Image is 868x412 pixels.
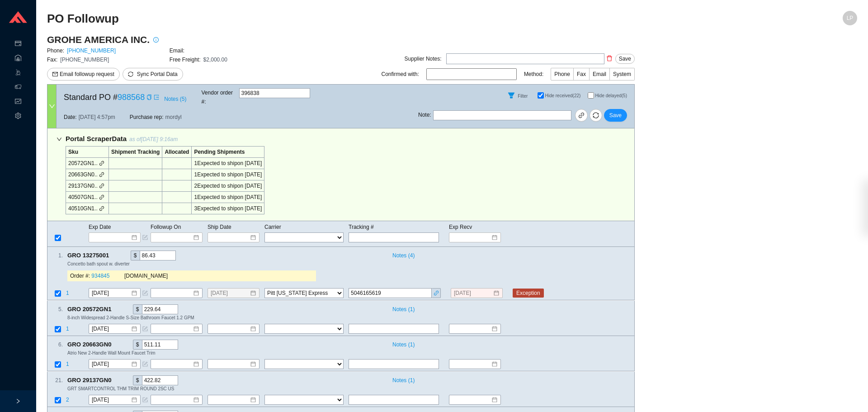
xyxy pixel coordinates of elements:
span: Standard PO # [64,90,145,104]
span: Carrier [264,224,281,230]
span: 2 [66,397,71,403]
td: 20572GN1.. [66,158,109,169]
h3: GROHE AMERICA INC. [47,33,150,46]
span: Save [609,111,622,120]
a: 934845 [91,273,109,279]
button: sync [590,109,602,122]
button: Notes (1) [388,304,415,311]
input: Hide received(22) [538,92,544,99]
div: Copy [113,304,119,314]
span: 1 [66,361,69,368]
button: Save [615,54,635,64]
td: Pending Shipments [192,147,264,158]
span: Email [593,71,606,77]
span: 8-inch Widespread 2-Handle S-Size Bathroom Faucet 1.2 GPM [67,315,194,320]
div: $ [133,375,142,385]
span: link [99,172,104,177]
a: link [575,109,588,122]
span: GRO 13275001 [67,251,117,260]
div: 1 . [47,251,63,260]
a: [PHONE_NUMBER] [67,47,116,54]
span: info-circle [150,37,162,43]
a: link [433,289,439,298]
button: Save [604,109,627,122]
span: Concetto bath spout w. diverter [67,261,130,266]
span: Fax [577,71,586,77]
span: [PHONE_NUMBER] [60,57,109,63]
span: Phone: [47,47,64,54]
div: Copy [146,93,152,102]
span: Notes ( 4 ) [392,251,415,260]
span: Notes ( 1 ) [392,376,415,385]
input: 9/22/2025 [92,289,131,298]
span: Date: [64,113,77,122]
span: 1 [66,326,69,332]
span: Save [619,54,631,63]
div: 1 Expected to ship on [DATE] [194,170,262,179]
span: Ship Date [208,224,231,230]
span: Purchase rep: [130,113,164,122]
span: filter [505,92,518,99]
div: Confirmed with: Method: [382,68,635,81]
span: Email: [170,47,184,54]
span: Email followup request [60,70,114,79]
span: form [142,362,148,367]
span: System [613,71,631,77]
span: right [15,398,21,404]
span: delete [605,55,614,62]
div: 21 . [47,376,63,385]
span: Tracking # [349,224,374,230]
span: form [142,397,148,403]
span: form [142,235,148,240]
td: 29137GN0.. [66,180,109,192]
input: 10/6/2025 [92,395,131,404]
input: Hide delayed(5) [588,92,594,99]
span: mail [52,71,58,78]
div: Copy [113,340,119,350]
input: 9/25/2025 [211,289,250,298]
input: 9/26/2025 [454,289,493,298]
span: Hide delayed (5) [595,93,627,98]
span: Exp Recv [449,224,472,230]
span: Order #: [70,273,90,279]
span: link [99,161,104,166]
span: sync [128,71,133,77]
span: [DOMAIN_NAME] [124,273,168,279]
span: credit-card [15,37,21,52]
button: info-circle [150,33,162,46]
td: Shipment Tracking [109,147,162,158]
div: 2 Expected to ship on [DATE] [194,181,262,190]
span: Filter [518,94,528,99]
span: setting [15,109,21,124]
span: Portal Scraper Data [66,135,127,142]
span: Hide received (22) [545,93,580,98]
span: GRO 20663GN0 [67,340,119,350]
span: Exception [513,289,544,298]
button: Notes (4) [388,251,415,257]
button: Notes (5) [164,94,187,100]
span: as of [DATE] 9:16am [129,136,178,142]
span: Note : [418,110,431,120]
button: Notes (1) [388,340,415,346]
span: copy [146,95,152,100]
span: GRT SMARTCONTROL THM TRIM ROUND 2SC US [67,386,175,391]
div: 3 Expected to ship on [DATE] [194,204,262,213]
span: down [49,103,55,109]
input: 10/6/2025 [92,324,131,333]
span: GRO 20572GN1 [67,304,119,314]
span: link [99,194,104,200]
span: Vendor order # : [202,88,237,106]
span: $2,000.00 [203,57,227,63]
td: 20663GN0.. [66,169,109,180]
span: link [578,113,585,120]
div: 5 . [47,305,63,314]
div: 1 Expected to ship on [DATE] [194,193,262,202]
span: Notes ( 5 ) [164,95,186,104]
span: [DATE] 4:57pm [79,113,115,122]
div: $ [131,251,140,260]
div: $ [133,340,142,350]
span: fund [15,95,21,109]
td: 40510GN1.. [66,203,109,214]
span: Followup On [151,224,181,230]
span: link [99,183,104,189]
